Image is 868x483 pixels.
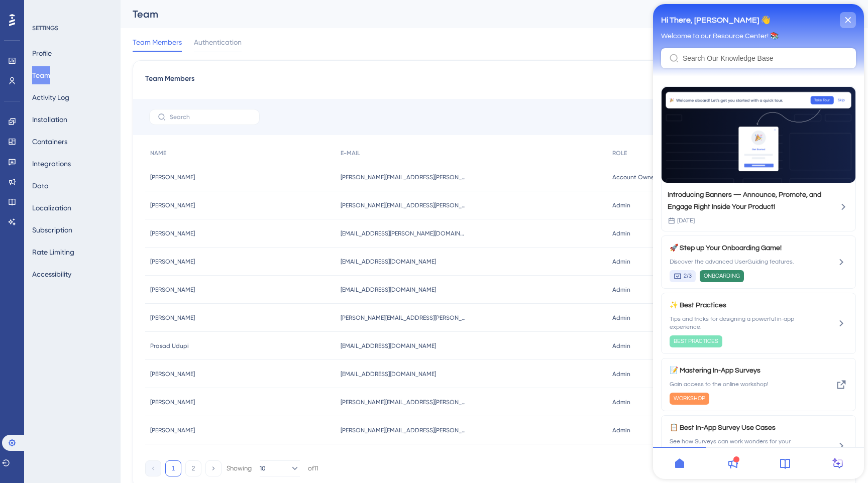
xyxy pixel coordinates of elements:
[70,5,73,13] div: 1
[8,82,203,227] div: Introducing Banners — Announce, Promote, and Engage Right Inside Your Product!
[24,213,42,221] span: [DATE]
[17,434,159,450] span: See how Surveys can work wonders for your product.
[32,110,67,129] button: Installation
[32,24,114,32] div: SETTINGS
[150,314,195,322] span: [PERSON_NAME]
[341,201,466,209] span: [PERSON_NAME][EMAIL_ADDRESS][PERSON_NAME][DOMAIN_NAME]
[341,258,436,266] span: [EMAIL_ADDRESS][DOMAIN_NAME]
[32,221,72,239] button: Subscription
[612,426,630,434] span: Admin
[17,377,159,385] span: Gain access to the online workshop!
[24,3,63,15] span: Need Help?
[32,88,69,106] button: Activity Log
[341,314,466,322] span: [PERSON_NAME][EMAIL_ADDRESS][PERSON_NAME][DOMAIN_NAME]
[17,311,159,327] span: Tips and tricks for designing a powerful in-app experience.
[612,258,630,266] span: Admin
[341,229,466,237] span: [EMAIL_ADDRESS][PERSON_NAME][DOMAIN_NAME]
[17,360,159,401] div: Mastering In-App Surveys
[308,464,318,473] div: of 11
[150,173,195,181] span: [PERSON_NAME]
[150,258,195,266] span: [PERSON_NAME]
[31,268,39,276] span: 2/3
[612,149,627,157] span: ROLE
[341,342,436,350] span: [EMAIL_ADDRESS][DOMAIN_NAME]
[15,185,180,209] div: Introducing Banners — Announce, Promote, and Engage Right Inside Your Product!
[8,9,118,24] span: Hi There, [PERSON_NAME] 👋
[260,464,266,472] span: 10
[8,354,203,407] a: Mastering In-App Surveys
[150,201,195,209] span: [PERSON_NAME]
[341,426,466,434] span: [PERSON_NAME][EMAIL_ADDRESS][PERSON_NAME][DOMAIN_NAME]
[32,66,50,84] button: Team
[341,173,466,181] span: [PERSON_NAME][EMAIL_ADDRESS][PERSON_NAME][DOMAIN_NAME]
[17,295,159,343] div: Best Practices
[21,391,52,399] span: WORKSHOP
[170,113,251,120] input: Search
[150,370,195,378] span: [PERSON_NAME]
[32,265,71,283] button: Accessibility
[21,333,65,341] span: BEST PRACTICES
[17,238,159,250] span: 🚀 Step up Your Onboarding Game!
[150,342,189,350] span: Prasad Udupi
[30,50,195,58] input: Search Our Knowledge Base
[32,44,52,62] button: Profile
[17,418,143,430] span: 📋 Best In-App Survey Use Cases
[145,73,194,91] span: Team Members
[185,460,201,476] button: 2
[612,173,657,181] span: Account Owner
[187,8,203,24] div: close resource center
[150,286,195,294] span: [PERSON_NAME]
[133,7,771,21] div: Team
[17,295,143,307] span: ✨ Best Practices
[150,426,195,434] span: [PERSON_NAME]
[17,418,159,466] div: Best In-App Survey Use Cases
[3,3,27,27] button: Open AI Assistant Launcher
[150,229,195,237] span: [PERSON_NAME]
[612,342,630,350] span: Admin
[612,286,630,294] span: Admin
[341,398,466,406] span: [PERSON_NAME][EMAIL_ADDRESS][PERSON_NAME][DOMAIN_NAME]
[6,6,24,24] img: launcher-image-alternative-text
[150,398,195,406] span: [PERSON_NAME]
[341,370,436,378] span: [EMAIL_ADDRESS][DOMAIN_NAME]
[227,464,252,473] div: Showing
[612,201,630,209] span: Admin
[194,36,242,48] span: Authentication
[32,133,67,151] button: Containers
[32,177,49,195] button: Data
[133,36,182,48] span: Team Members
[51,268,87,276] span: ONBOARDING
[150,149,166,157] span: NAME
[341,286,436,294] span: [EMAIL_ADDRESS][DOMAIN_NAME]
[612,229,630,237] span: Admin
[32,155,71,173] button: Integrations
[260,460,300,476] button: 10
[17,254,159,262] span: Discover the advanced UserGuiding features.
[341,149,360,157] span: E-MAIL
[165,460,181,476] button: 1
[612,314,630,322] span: Admin
[17,238,159,278] div: Step up Your Onboarding Game!
[17,360,143,373] span: 📝 Mastering In-App Surveys
[8,28,126,36] span: Welcome to our Resource Center! 📚
[32,243,74,261] button: Rate Limiting
[32,199,71,217] button: Localization
[612,370,630,378] span: Admin
[612,398,630,406] span: Admin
